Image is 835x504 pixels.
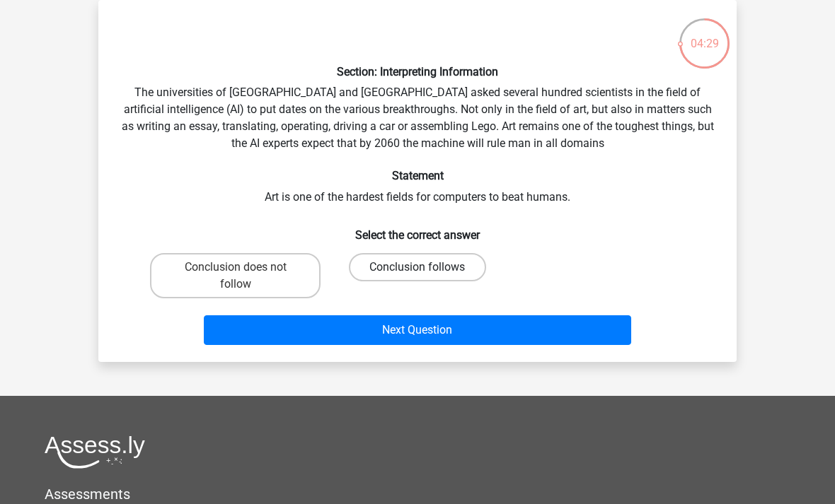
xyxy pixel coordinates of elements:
label: Conclusion does not follow [150,253,321,298]
div: 04:29 [678,17,731,52]
h6: Section: Interpreting Information [121,65,714,78]
div: The universities of [GEOGRAPHIC_DATA] and [GEOGRAPHIC_DATA] asked several hundred scientists in t... [104,11,731,351]
h5: Assessments [45,486,790,503]
button: Next Question [204,315,632,345]
img: Assessly logo [45,435,145,469]
h6: Select the correct answer [121,217,714,242]
h6: Statement [121,169,714,182]
label: Conclusion follows [349,253,485,281]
